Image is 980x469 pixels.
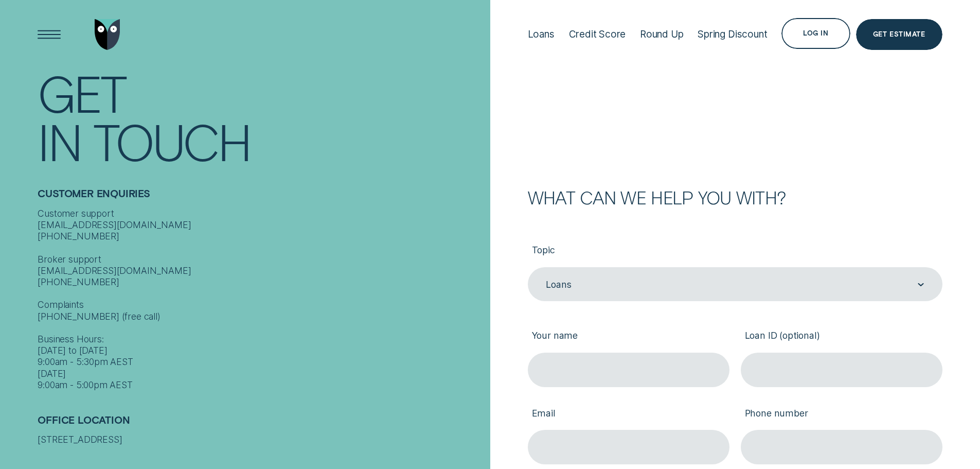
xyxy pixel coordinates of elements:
[640,28,684,40] div: Round Up
[93,117,251,165] div: Touch
[569,28,626,40] div: Credit Score
[95,19,120,50] img: Wisr
[38,414,484,435] h2: Office Location
[34,19,65,50] button: Open Menu
[698,28,767,40] div: Spring Discount
[528,189,942,206] h2: What can we help you with?
[528,321,729,353] label: Your name
[38,68,484,164] h1: Get In Touch
[38,117,81,165] div: In
[546,279,572,290] div: Loans
[38,187,484,208] h2: Customer Enquiries
[741,398,942,430] label: Phone number
[38,208,484,391] div: Customer support [EMAIL_ADDRESS][DOMAIN_NAME] [PHONE_NUMBER] Broker support [EMAIL_ADDRESS][DOMAI...
[38,434,484,445] div: [STREET_ADDRESS]
[528,235,942,267] label: Topic
[38,68,126,116] div: Get
[781,18,850,49] button: Log in
[528,28,555,40] div: Loans
[528,398,729,430] label: Email
[741,321,942,353] label: Loan ID (optional)
[856,19,942,50] a: Get Estimate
